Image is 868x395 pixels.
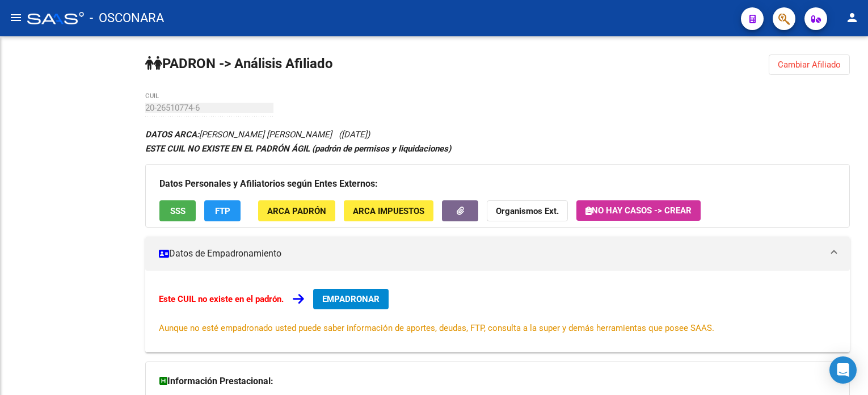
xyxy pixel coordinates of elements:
[829,356,857,384] div: Open Intercom Messenger
[170,206,186,216] span: SSS
[496,206,559,216] strong: Organismos Ext.
[204,200,241,221] button: FTP
[90,6,164,31] span: - OSCONARA
[145,129,199,140] strong: DATOS ARCA:
[258,200,335,221] button: ARCA Padrón
[845,11,859,24] mat-icon: person
[322,294,380,304] span: EMPADRONAR
[769,54,850,75] button: Cambiar Afiliado
[159,294,284,304] strong: Este CUIL no existe en el padrón.
[159,373,836,389] h3: Información Prestacional:
[576,200,701,221] button: No hay casos -> Crear
[145,144,451,154] strong: ESTE CUIL NO EXISTE EN EL PADRÓN ÁGIL (padrón de permisos y liquidaciones)
[215,206,230,216] span: FTP
[145,56,333,72] strong: PADRON -> Análisis Afiliado
[778,60,841,70] span: Cambiar Afiliado
[585,205,692,216] span: No hay casos -> Crear
[353,206,424,216] span: ARCA Impuestos
[9,11,23,24] mat-icon: menu
[487,200,568,221] button: Organismos Ext.
[159,323,714,333] span: Aunque no esté empadronado usted puede saber información de aportes, deudas, FTP, consulta a la s...
[159,247,823,260] mat-panel-title: Datos de Empadronamiento
[313,289,389,309] button: EMPADRONAR
[344,200,433,221] button: ARCA Impuestos
[145,129,332,140] span: [PERSON_NAME] [PERSON_NAME]
[159,176,836,192] h3: Datos Personales y Afiliatorios según Entes Externos:
[339,129,370,140] span: ([DATE])
[145,237,850,271] mat-expansion-panel-header: Datos de Empadronamiento
[145,271,850,352] div: Datos de Empadronamiento
[159,200,196,221] button: SSS
[267,206,326,216] span: ARCA Padrón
